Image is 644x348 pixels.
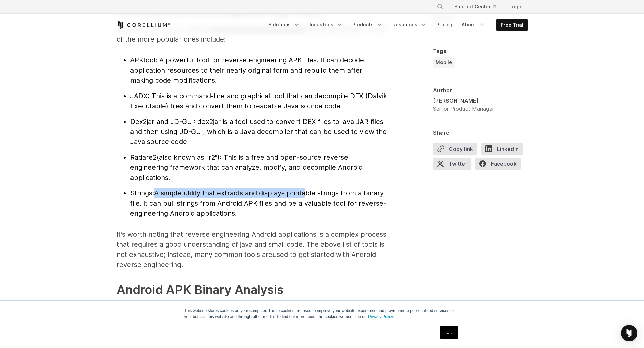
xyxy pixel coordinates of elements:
[130,117,387,146] span: : dex2jar is a tool used to convert DEX files to java JAR files and then using JD-GUI, which is a...
[504,1,528,13] a: Login
[433,158,471,170] span: Twitter
[117,21,170,29] a: Corellium Home
[440,326,458,339] a: OK
[433,87,528,94] div: Author
[348,19,387,31] a: Products
[497,19,527,31] a: Free Trial
[164,250,277,259] span: u
[130,56,364,84] span: : A powerful tool for reverse engineering APK files. It can decode application resources to their...
[130,189,386,217] span: A simple utility that extracts and displays printable strings from a binary file. It can pull str...
[130,56,156,64] span: APKtool
[433,57,455,68] a: Mobile
[481,143,523,155] span: LinkedIn
[433,158,475,172] a: Twitter
[475,158,521,170] span: Facebook
[621,325,637,341] div: Open Intercom Messenger
[436,59,452,66] span: Mobile
[164,250,272,259] span: ; instead, many common tools are
[130,153,363,182] span: (also known as "r2"): This is a free and open-source reverse engineering framework that can analy...
[449,1,501,13] a: Support Center
[306,19,347,31] a: Industries
[184,307,460,320] p: This website stores cookies on your computer. These cookies are used to improve your website expe...
[264,19,528,31] div: Navigation Menu
[117,229,387,270] p: It's worth noting that reverse engineering Android applications is a complex process that require...
[130,92,387,110] span: : This is a command-line and graphical tool that can decompile DEX (Dalvik Executable) files and ...
[433,105,494,113] div: Senior Product Manager
[130,117,194,126] span: Dex2jar and JD-GUI
[434,1,446,13] button: Search
[433,143,477,155] button: Copy link
[458,19,490,31] a: About
[433,48,528,54] div: Tags
[475,158,525,172] a: Facebook
[481,143,527,158] a: LinkedIn
[429,1,528,13] div: Navigation Menu
[368,314,394,319] a: Privacy Policy.
[130,189,154,197] span: Strings:
[433,97,494,105] div: [PERSON_NAME]
[264,19,304,31] a: Solutions
[432,19,456,31] a: Pricing
[130,92,148,100] span: JADX
[130,153,157,161] span: Radare2
[433,129,528,136] div: Share
[388,19,431,31] a: Resources
[117,282,283,297] strong: Android APK Binary Analysis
